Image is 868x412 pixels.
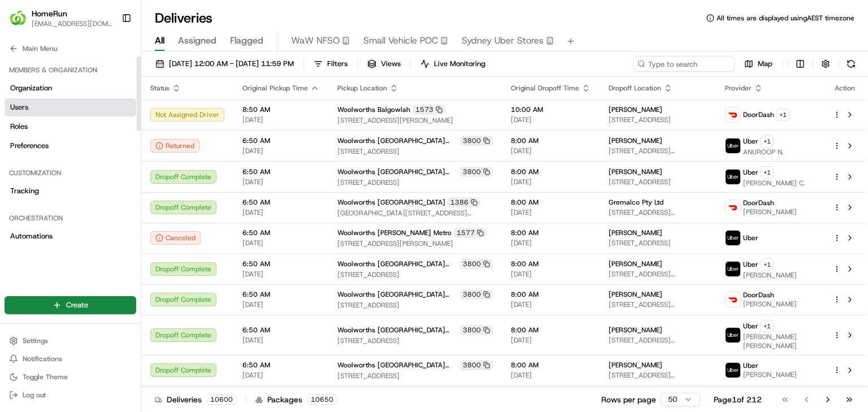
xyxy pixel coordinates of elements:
[337,361,458,370] span: Woolworths [GEOGRAPHIC_DATA] (VDOS)
[511,361,591,370] span: 8:00 AM
[609,136,662,145] span: [PERSON_NAME]
[5,5,117,32] button: HomeRunHomeRun[EMAIL_ADDRESS][DOMAIN_NAME]
[511,115,591,124] span: [DATE]
[337,198,445,207] span: Woolworths [GEOGRAPHIC_DATA]
[761,320,774,332] button: +1
[242,300,319,309] span: [DATE]
[32,19,112,28] span: [EMAIL_ADDRESS][DOMAIN_NAME]
[242,361,319,370] span: 6:50 AM
[150,231,201,245] div: Canceled
[7,159,91,180] a: 📗Knowledge Base
[206,394,237,405] div: 10600
[511,177,591,187] span: [DATE]
[726,262,740,276] img: uber-new-logo.jpeg
[743,271,797,280] span: [PERSON_NAME]
[337,116,493,125] span: [STREET_ADDRESS][PERSON_NAME]
[38,108,185,119] div: Start new chat
[511,136,591,145] span: 8:00 AM
[5,227,136,245] a: Automations
[5,387,136,403] button: Log out
[80,191,137,200] a: Powered byPylon
[23,391,46,400] span: Log out
[454,228,487,238] div: 1577
[11,108,32,128] img: 1736555255976-a54dd68f-1ca7-489b-9aae-adbdc363a1c4
[609,300,707,309] span: [STREET_ADDRESS][PERSON_NAME]
[242,238,319,248] span: [DATE]
[511,238,591,248] span: [DATE]
[38,119,143,128] div: We're available if you need us!
[150,139,199,153] div: Returned
[462,34,544,47] span: Sydney Uber Stores
[743,207,797,216] span: [PERSON_NAME]
[601,394,656,405] p: Rows per page
[833,84,857,93] div: Action
[11,11,34,34] img: Nash
[29,73,186,85] input: Clear
[609,336,707,345] span: [STREET_ADDRESS][PERSON_NAME]
[761,135,774,148] button: +1
[434,59,485,69] span: Live Monitoring
[5,182,136,200] a: Tracking
[242,326,319,335] span: 6:50 AM
[242,228,319,237] span: 6:50 AM
[609,105,662,114] span: [PERSON_NAME]
[511,259,591,268] span: 8:00 AM
[337,239,493,248] span: [STREET_ADDRESS][PERSON_NAME]
[5,333,136,349] button: Settings
[511,290,591,299] span: 8:00 AM
[242,336,319,345] span: [DATE]
[743,290,774,300] span: DoorDash
[155,34,164,47] span: All
[242,270,319,279] span: [DATE]
[609,326,662,335] span: [PERSON_NAME]
[337,371,493,380] span: [STREET_ADDRESS]
[337,290,458,299] span: Woolworths [GEOGRAPHIC_DATA] (VDOS)
[91,159,186,180] a: 💻API Documentation
[5,118,136,136] a: Roles
[66,300,88,310] span: Create
[5,164,136,182] div: Customization
[743,198,774,207] span: DoorDash
[5,79,136,97] a: Organization
[10,102,28,112] span: Users
[511,167,591,176] span: 8:00 AM
[726,363,740,378] img: uber-new-logo.jpeg
[242,290,319,299] span: 6:50 AM
[96,165,105,174] div: 💻
[633,56,735,72] input: Type to search
[242,371,319,380] span: [DATE]
[460,289,493,300] div: 3800
[726,292,740,307] img: doordash_logo_v2.png
[743,322,758,331] span: Uber
[242,259,319,268] span: 6:50 AM
[337,228,452,237] span: Woolworths [PERSON_NAME] Metro
[242,167,319,176] span: 6:50 AM
[609,146,707,155] span: [STREET_ADDRESS][PERSON_NAME]
[107,164,181,175] span: API Documentation
[843,56,859,72] button: Refresh
[448,197,480,207] div: 1386
[242,136,319,145] span: 6:50 AM
[10,186,39,196] span: Tracking
[381,59,401,69] span: Views
[511,270,591,279] span: [DATE]
[337,209,493,218] span: [GEOGRAPHIC_DATA][STREET_ADDRESS][GEOGRAPHIC_DATA]
[460,259,493,269] div: 3800
[511,300,591,309] span: [DATE]
[761,258,774,271] button: +1
[743,148,784,157] span: ANUROOP N.
[155,394,237,405] div: Deliveries
[609,228,662,237] span: [PERSON_NAME]
[337,259,458,268] span: Woolworths [GEOGRAPHIC_DATA] (VDOS)
[460,167,493,177] div: 3800
[726,138,740,153] img: uber-new-logo.jpeg
[609,361,662,370] span: [PERSON_NAME]
[609,198,663,207] span: Gremalco Pty Ltd
[717,14,854,23] span: All times are displayed using AEST timezone
[192,111,206,125] button: Start new chat
[758,59,772,69] span: Map
[609,177,707,187] span: [STREET_ADDRESS]
[5,41,136,57] button: Main Menu
[609,208,707,217] span: [STREET_ADDRESS][PERSON_NAME][PERSON_NAME]
[155,9,212,27] h1: Deliveries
